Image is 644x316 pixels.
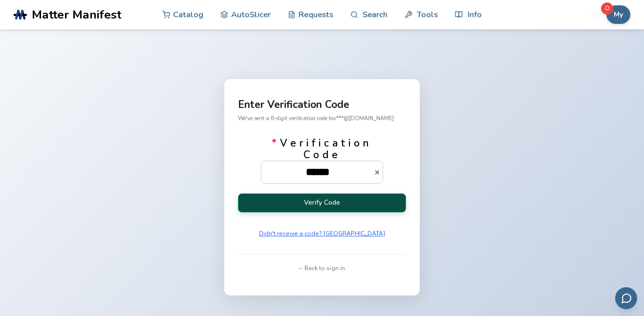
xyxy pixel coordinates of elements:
span: Matter Manifest [32,8,121,21]
button: Send feedback via email [615,287,637,309]
button: ← Back to sign in [296,261,348,275]
p: Enter Verification Code [238,100,406,110]
button: *Verification Code [374,169,383,176]
button: My [606,5,630,24]
label: Verification Code [261,137,383,183]
button: Verify Code [238,193,406,212]
button: Didn't receive a code? [GEOGRAPHIC_DATA] [256,227,388,240]
p: We've sent a 6-digit verification code to v***@[DOMAIN_NAME] [238,113,406,124]
input: *Verification Code [261,161,374,183]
